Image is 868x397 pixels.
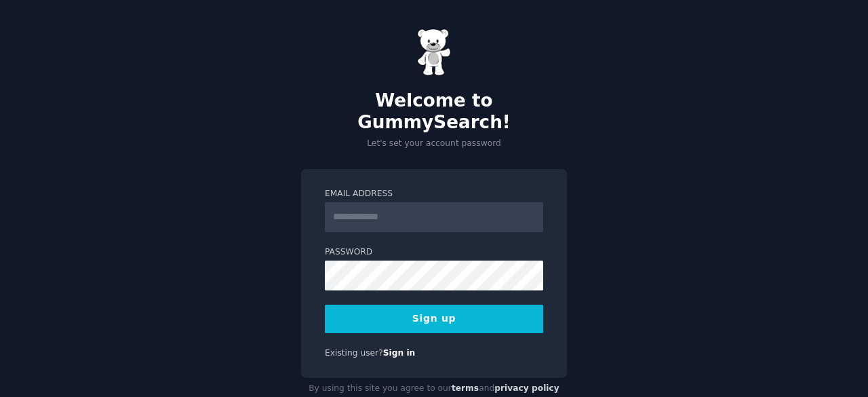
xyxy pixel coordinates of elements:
a: terms [452,383,479,393]
button: Sign up [325,305,543,333]
img: Gummy Bear [417,29,451,76]
h2: Welcome to GummySearch! [301,90,567,133]
label: Password [325,246,543,259]
a: Sign in [383,348,416,358]
a: privacy policy [494,383,559,393]
p: Let's set your account password [301,138,567,150]
span: Existing user? [325,348,383,358]
label: Email Address [325,188,543,200]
